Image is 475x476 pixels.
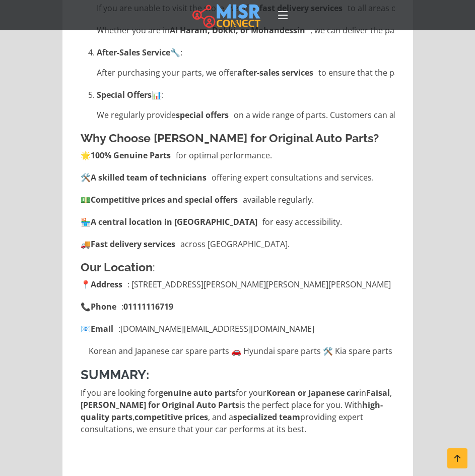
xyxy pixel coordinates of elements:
strong: Fast delivery services [91,238,175,250]
img: main.misr_connect [192,3,260,28]
h3: : [81,367,395,383]
strong: specialized team [233,411,300,423]
li: 📍 : [STREET_ADDRESS][PERSON_NAME][PERSON_NAME][PERSON_NAME] [81,278,395,290]
strong: After-Sales Service [97,47,170,58]
strong: Phone [91,301,116,313]
strong: competitive prices [134,411,208,423]
strong: [PERSON_NAME] for Original Auto Parts [81,399,239,410]
li: We regularly provide on a wide range of parts. Customers can also benefit from on bulk purchases ... [97,109,395,121]
li: 🛠️ offering expert consultations and services. [81,171,395,184]
p: If you are looking for for your in , is the perfect place for you. With , , and a providing exper... [81,387,395,435]
li: 🌟 for optimal performance. [81,149,395,161]
strong: Email [91,323,113,335]
strong: Faisal [366,387,390,398]
li: 🚚 across [GEOGRAPHIC_DATA]. [81,238,395,250]
p: 🔧: [97,46,395,58]
strong: Address [91,278,122,290]
p: 📊: [97,89,395,101]
strong: Our Location [81,260,153,274]
strong: high-quality parts [81,399,383,423]
strong: 100% Genuine Parts [91,149,171,161]
h4: : [81,260,395,274]
strong: Competitive prices and special offers [91,194,238,206]
li: 💵 available regularly. [81,194,395,206]
strong: Korean or Japanese car [266,387,359,398]
strong: special offers [176,109,229,121]
strong: A central location in [GEOGRAPHIC_DATA] [91,216,257,228]
li: 🏪 for easy accessibility. [81,216,395,228]
strong: A skilled team of technicians [91,171,207,184]
li: After purchasing your parts, we offer to ensure that the parts are working properly. We follow up... [97,67,395,79]
a: 01111116719 [123,301,173,313]
li: 📞 : [81,301,395,313]
li: 📧 : [DOMAIN_NAME][EMAIL_ADDRESS][DOMAIN_NAME] [81,323,395,335]
strong: genuine auto parts [159,387,236,398]
p: Korean and Japanese car spare parts 🚗 Hyundai spare parts 🛠️ Kia spare parts 🔧 Toyota spare parts... [89,345,385,357]
strong: Why Choose [PERSON_NAME] for Original Auto Parts? [81,131,379,145]
strong: Summary [81,367,146,382]
strong: after-sales services [237,67,313,79]
strong: Special Offers [97,89,152,100]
